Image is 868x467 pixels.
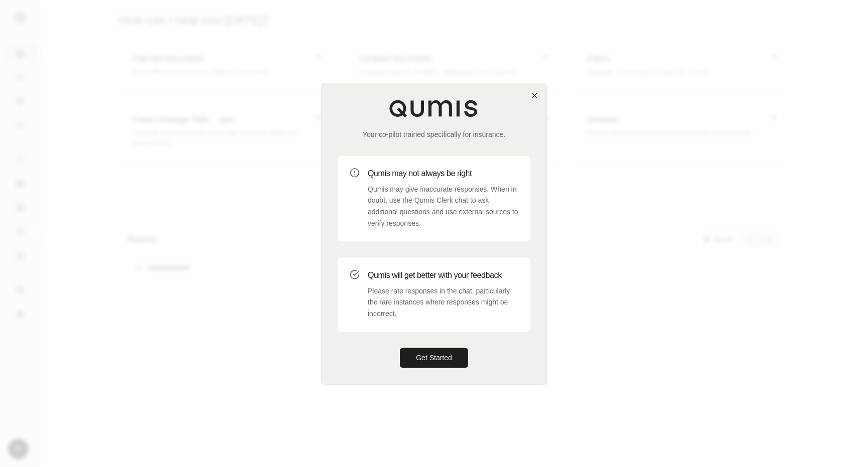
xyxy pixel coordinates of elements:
button: Get Started [400,348,468,368]
p: Qumis may give inaccurate responses. When in doubt, use the Qumis Clerk chat to ask additional qu... [368,184,518,229]
p: Your co-pilot trained specifically for insurance. [338,129,530,139]
h3: Qumis will get better with your feedback [368,269,518,281]
p: Please rate responses in the chat, particularly the rare instances where responses might be incor... [368,285,518,320]
img: Qumis Logo [389,99,479,117]
h3: Qumis may not always be right [368,168,518,180]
